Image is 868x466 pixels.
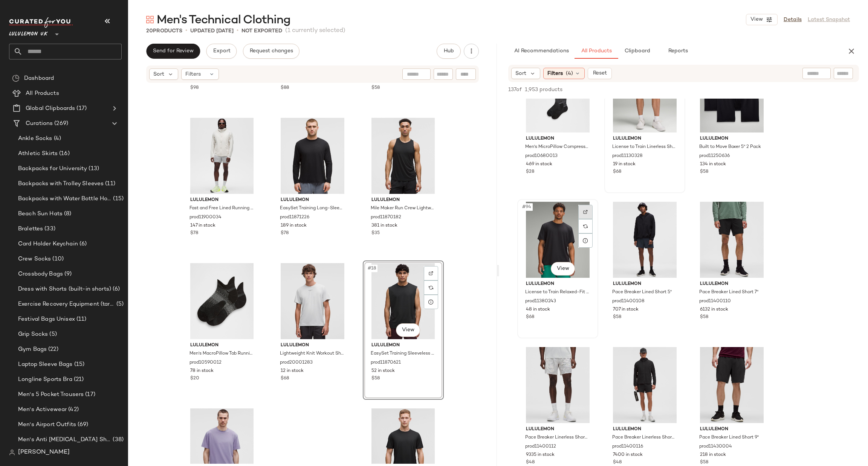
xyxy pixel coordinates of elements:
[185,70,201,78] span: Filters
[190,342,254,349] span: lululemon
[443,48,454,54] span: Hub
[371,359,401,366] span: prod11870621
[18,390,84,399] span: Men's 5 Pocket Trousers
[190,230,198,237] span: $78
[746,14,778,25] button: View
[281,230,289,237] span: $78
[9,449,15,455] img: svg%3e
[26,104,75,113] span: Global Clipboards
[520,347,596,423] img: LM7B81S_070732_1
[190,27,234,35] p: updated [DATE]
[24,74,54,83] span: Dashboard
[429,285,433,290] img: svg%3e
[581,48,612,54] span: All Products
[526,281,590,288] span: lululemon
[281,375,289,382] span: $68
[281,85,289,91] span: $88
[612,443,643,450] span: prod11400116
[699,153,730,160] span: prod11250636
[146,16,154,23] img: svg%3e
[613,314,621,321] span: $58
[190,222,215,229] span: 147 in stock
[700,136,764,142] span: lululemon
[18,330,48,339] span: Grip Socks
[514,48,569,54] span: AI Recommendations
[525,86,562,94] span: 1,953 products
[26,89,59,98] span: All Products
[371,222,397,229] span: 381 in stock
[280,214,309,221] span: prod11871226
[75,315,87,324] span: (11)
[51,255,64,263] span: (10)
[526,459,535,466] span: $48
[281,222,307,229] span: 189 in stock
[52,134,61,143] span: (4)
[526,169,534,175] span: $28
[588,68,612,79] button: Reset
[111,436,124,444] span: (38)
[26,119,53,128] span: Curations
[146,27,182,35] div: Products
[699,443,732,450] span: prod11430004
[189,350,253,357] span: Men's MacroPillow Tab Running Socks Medium Cushioning
[281,342,344,349] span: lululemon
[612,298,645,305] span: prod11400108
[243,44,300,59] button: Request changes
[526,306,550,313] span: 48 in stock
[525,289,589,296] span: License to Train Relaxed-Fit Short-Sleeve Shirt
[526,161,552,168] span: 469 in stock
[18,405,67,414] span: Men's Activewear
[18,180,104,188] span: Backpacks with Trolley Sleeves
[429,271,433,276] img: svg%3e
[18,149,58,158] span: Athletic Skirts
[526,452,555,458] span: 9335 in stock
[526,314,534,321] span: $68
[18,195,112,203] span: Backpacks with Water Bottle Holder
[146,44,200,59] button: Send for Review
[104,180,115,188] span: (11)
[515,70,526,78] span: Sort
[613,306,639,313] span: 707 in stock
[613,169,621,175] span: $68
[9,17,73,28] img: cfy_white_logo.C9jOOHJF.svg
[371,350,434,357] span: EasySet Training Sleeveless Shirt
[402,327,414,333] span: View
[18,436,111,444] span: Men's Anti [MEDICAL_DATA] Shorts
[73,360,85,369] span: (15)
[18,420,76,429] span: Men's Airport Outfits
[281,368,304,375] span: 12 in stock
[153,48,194,54] span: Send for Review
[184,118,260,194] img: LM7BSIS_033928_1
[249,48,293,54] span: Request changes
[750,17,763,23] span: View
[18,270,63,279] span: Crossbody Bags
[189,359,222,366] span: prod10590012
[275,118,350,194] img: LM3FUFS_0001_1
[607,202,683,278] img: LM7B83S_031382_1
[525,153,558,160] span: prod10680013
[607,347,683,423] img: LM7BC2S_0001_1
[371,230,380,237] span: $35
[185,26,187,35] span: •
[525,443,556,450] span: prod11400112
[592,70,607,76] span: Reset
[694,202,770,278] img: LM7BCBS_0001_1
[18,315,75,324] span: Festival Bags Unisex
[700,281,764,288] span: lululemon
[613,452,643,458] span: 7400 in stock
[281,197,344,204] span: lululemon
[612,289,672,296] span: Pace Breaker Lined Short 5"
[280,205,344,212] span: EasySet Training Long-Sleeve Shirt
[583,210,588,214] img: svg%3e
[508,86,522,94] span: 137 of
[206,44,237,59] button: Export
[87,164,99,173] span: (13)
[47,345,58,354] span: (22)
[521,203,533,211] span: #94
[212,48,230,54] span: Export
[190,375,199,382] span: $20
[700,306,728,313] span: 6132 in stock
[48,330,57,339] span: (5)
[583,224,588,228] img: svg%3e
[18,240,78,248] span: Card Holder Keychain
